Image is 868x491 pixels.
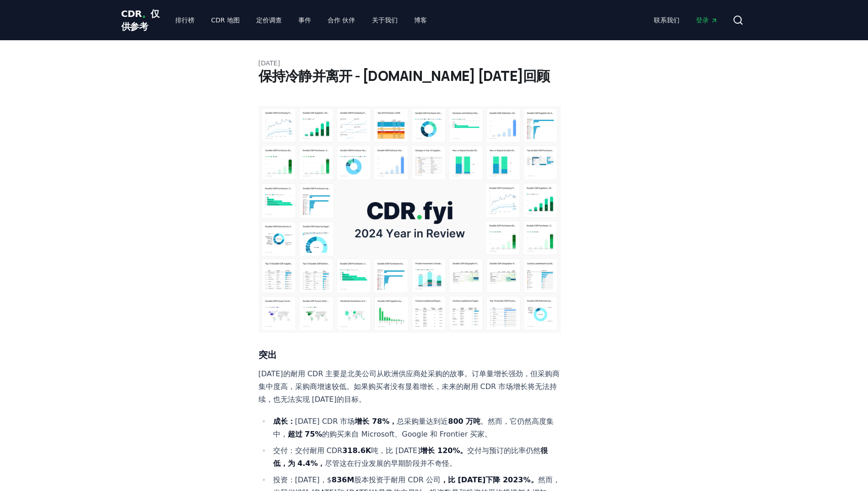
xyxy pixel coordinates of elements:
a: 联系我们 [647,12,687,28]
a: 合作 伙伴 [320,12,362,28]
a: 登录 [689,12,725,28]
a: 关于我们 [365,12,405,28]
span: 。 [142,8,151,19]
strong: 800 万吨 [448,417,480,426]
a: 定价调查 [249,12,289,28]
p: [DATE] [259,59,610,68]
strong: 成长： [273,417,295,426]
strong: 836M [332,475,354,484]
strong: ，比 [DATE]下降 2023%。 [441,475,538,484]
strong: 增长 78%， [355,417,397,426]
span: CDR 仅供参考 [121,8,160,32]
font: 登录 [696,16,709,24]
li: [DATE] CDR 市场 总采购量达到近 。然而，它仍然高度集中， 的购买来自 Microsoft、Google 和 Frontier 买家。 [270,415,561,441]
strong: 318.6K [342,446,371,455]
h3: 突出 [259,347,561,362]
p: [DATE]的耐用 CDR 主要是北美公司从欧洲供应商处采购的故事。订单量增长强劲，但采购商集中度高，采购商增速较低。如果购买者没有显着增长，未来的耐用 CDR 市场增长将无法持续，也无法实现 ... [259,368,561,406]
nav: Main [647,12,725,28]
a: 事件 [291,12,318,28]
a: CDR 地图 [204,12,247,28]
li: 交付：交付耐用 CDR 吨，比 [DATE] 交付与预订的比率仍然 尽管这在行业发展的早期阶段并不奇怪。 [270,444,561,470]
img: blog post image [259,106,561,333]
strong: 超过 75% [288,430,323,438]
nav: Main [168,12,434,28]
a: 博客 [407,12,434,28]
h1: 保持冷静并离开 - [DOMAIN_NAME] [DATE]回顾 [259,68,610,84]
strong: 增长 120%。 [420,446,467,455]
a: CDR。仅供参考 [121,7,161,33]
a: 排行榜 [168,12,202,28]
